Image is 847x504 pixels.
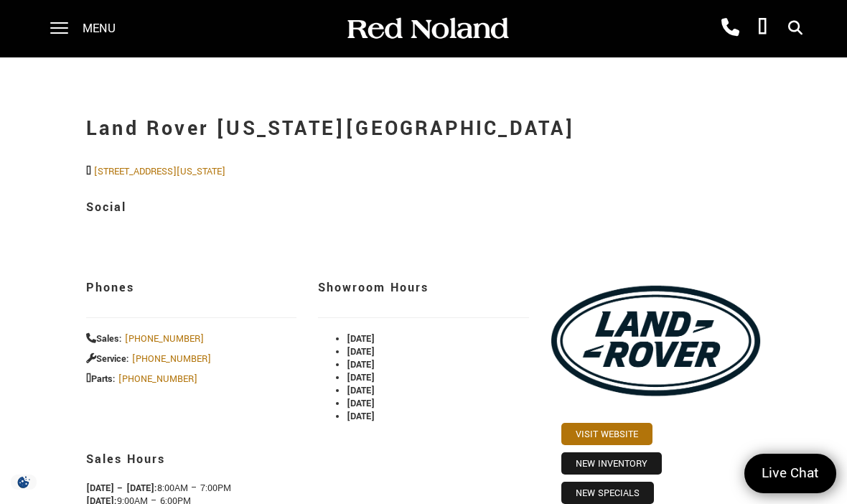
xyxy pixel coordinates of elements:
a: [PHONE_NUMBER] [118,373,197,386]
h3: Social [86,192,761,223]
strong: Sales: [86,332,122,345]
strong: [DATE] [347,384,375,397]
img: Opt-Out Icon [7,475,40,490]
img: Red Noland Auto Group [345,17,510,42]
strong: [DATE] [347,345,375,358]
a: [PHONE_NUMBER] [125,332,204,345]
a: [STREET_ADDRESS][US_STATE] [94,165,225,178]
h1: Land Rover [US_STATE][GEOGRAPHIC_DATA] [86,101,761,158]
section: Click to Open Cookie Consent Modal [7,475,40,490]
span: Live Chat [754,464,826,483]
a: Live Chat [744,454,836,493]
strong: [DATE] [347,371,375,384]
strong: Service: [86,353,129,365]
strong: [DATE] – [DATE]: [86,482,157,495]
a: New Inventory [561,452,662,475]
a: Visit Website [561,423,652,445]
strong: [DATE] [347,332,375,345]
strong: [DATE] [347,358,375,371]
a: New Specials [561,482,654,504]
strong: Parts: [86,373,116,386]
strong: [DATE] [347,410,375,423]
strong: [DATE] [347,397,375,410]
h3: Sales Hours [86,444,529,475]
h3: Showroom Hours [318,273,528,303]
h3: Phones [86,273,296,303]
a: [PHONE_NUMBER] [132,353,211,365]
img: Land Rover Colorado Springs [551,258,761,423]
